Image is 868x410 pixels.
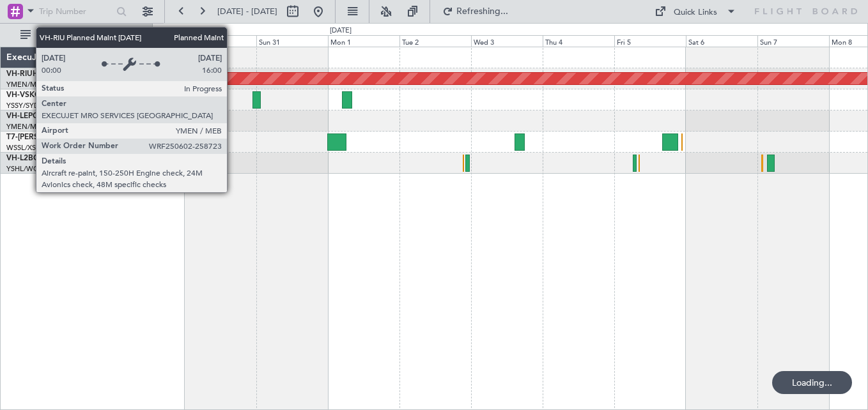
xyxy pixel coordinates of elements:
a: VH-RIUHawker 800XP [6,70,86,78]
a: T7-[PERSON_NAME]Global 7500 [6,133,124,141]
div: Tue 2 [399,35,471,47]
button: All Aircraft [14,25,139,45]
div: Sun 7 [757,35,829,47]
span: Refreshing... [456,7,509,16]
div: Sat 30 [185,35,256,47]
span: VH-RIU [6,70,33,78]
div: Thu 4 [543,35,614,47]
div: Sat 6 [686,35,757,47]
span: [DATE] - [DATE] [217,6,277,17]
input: Trip Number [39,2,112,21]
span: T7-[PERSON_NAME] [6,133,81,141]
span: VH-VSK [6,91,35,99]
div: Sun 31 [256,35,328,47]
span: VH-L2B [6,155,33,162]
div: Loading... [772,371,852,394]
div: Wed 3 [471,35,543,47]
a: YSSY/SYD [6,101,39,110]
a: YSHL/WOL [6,164,43,174]
a: YMEN/MEB [6,80,45,89]
a: VH-VSKGlobal Express XRS [6,91,105,99]
div: Fri 5 [614,35,686,47]
div: Mon 1 [328,35,399,47]
div: [DATE] [330,26,352,36]
a: VH-L2BChallenger 604 [6,155,88,162]
div: [DATE] [155,26,176,36]
button: Quick Links [648,1,743,22]
span: All Aircraft [33,31,135,40]
div: Quick Links [674,6,717,19]
a: VH-LEPGlobal 6000 [6,112,76,120]
a: WSSL/XSP [6,143,40,153]
a: YMEN/MEB [6,122,45,132]
button: Refreshing... [437,1,513,22]
span: VH-LEP [6,112,33,120]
